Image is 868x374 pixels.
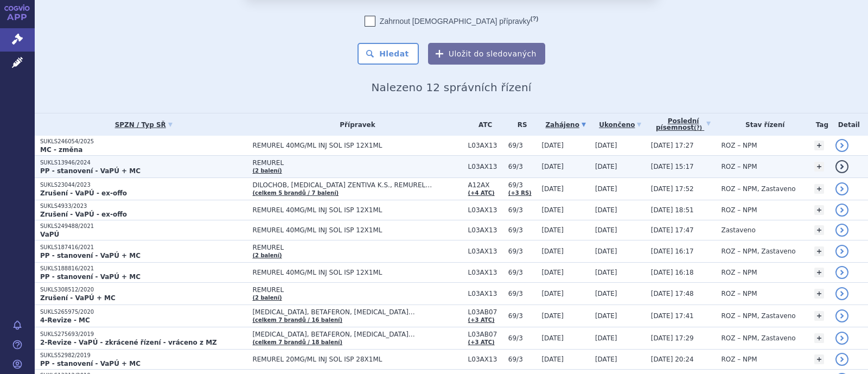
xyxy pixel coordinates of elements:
[541,248,564,255] span: [DATE]
[721,185,795,193] span: ROZ – NPM, Zastaveno
[595,290,617,297] span: [DATE]
[716,113,809,136] th: Stav řízení
[40,265,247,272] p: SUKLS188816/2021
[835,287,848,300] a: detail
[721,356,757,363] span: ROZ – NPM
[541,226,564,234] span: [DATE]
[252,356,462,363] span: REMUREL 20MG/ML INJ SOL ISP 28X1ML
[40,331,247,338] p: SUKLS275693/2019
[252,295,282,301] a: (2 balení)
[721,226,755,234] span: Zastaveno
[40,352,247,359] p: SUKLS52982/2019
[595,334,617,342] span: [DATE]
[541,356,564,363] span: [DATE]
[835,224,848,237] a: detail
[595,226,617,234] span: [DATE]
[721,334,795,342] span: ROZ – NPM, Zastaveno
[814,184,824,194] a: +
[814,354,824,364] a: +
[40,159,247,167] p: SUKLS13946/2024
[468,142,503,149] span: L03AX13
[468,290,503,297] span: L03AX13
[508,226,537,234] span: 69/3
[252,142,462,149] span: REMUREL 40MG/ML INJ SOL ISP 12X1ML
[651,113,716,136] a: Poslednípísemnost(?)
[252,190,339,196] a: (celkem 5 brandů / 7 balení)
[541,142,564,149] span: [DATE]
[40,339,217,346] strong: 2-Revize - VaPÚ - zkrácené řízení - vráceno z MZ
[468,163,503,170] span: L03AX13
[721,206,757,214] span: ROZ – NPM
[40,244,247,251] p: SUKLS187416/2021
[508,269,537,276] span: 69/3
[835,160,848,173] a: detail
[468,226,503,234] span: L03AX13
[40,189,127,197] strong: Zrušení - VaPÚ - ex-offo
[595,142,617,149] span: [DATE]
[468,308,503,316] span: L03AB07
[814,162,824,172] a: +
[541,290,564,297] span: [DATE]
[595,269,617,276] span: [DATE]
[40,360,141,367] strong: PP - stanovení - VaPÚ + MC
[252,226,462,234] span: REMUREL 40MG/ML INJ SOL ISP 12X1ML
[40,211,127,218] strong: Zrušení - VaPÚ - ex-offo
[651,185,694,193] span: [DATE] 17:52
[508,206,537,214] span: 69/3
[835,332,848,345] a: detail
[541,185,564,193] span: [DATE]
[508,181,537,189] span: 69/3
[595,206,617,214] span: [DATE]
[252,317,342,323] a: (celkem 7 brandů / 16 balení)
[651,142,694,149] span: [DATE] 17:27
[252,244,462,251] span: REMUREL
[252,252,282,258] a: (2 balení)
[721,269,757,276] span: ROZ – NPM
[508,190,532,196] a: (+3 RS)
[40,308,247,316] p: SUKLS265975/2020
[651,334,694,342] span: [DATE] 17:29
[721,290,757,297] span: ROZ – NPM
[531,15,538,22] abbr: (?)
[40,286,247,294] p: SUKLS308512/2020
[468,206,503,214] span: L03AX13
[595,185,617,193] span: [DATE]
[814,141,824,150] a: +
[40,117,247,132] a: SPZN / Typ SŘ
[814,205,824,215] a: +
[40,202,247,210] p: SUKLS4933/2023
[835,245,848,258] a: detail
[814,289,824,299] a: +
[252,206,462,214] span: REMUREL 40MG/ML INJ SOL ISP 12X1ML
[508,356,537,363] span: 69/3
[835,182,848,195] a: detail
[468,331,503,338] span: L03AB07
[835,309,848,322] a: detail
[508,142,537,149] span: 69/3
[835,204,848,217] a: detail
[541,312,564,320] span: [DATE]
[541,269,564,276] span: [DATE]
[508,312,537,320] span: 69/3
[541,163,564,170] span: [DATE]
[651,163,694,170] span: [DATE] 15:17
[428,43,545,65] button: Uložit do sledovaných
[508,163,537,170] span: 69/3
[468,339,495,345] a: (+3 ATC)
[595,356,617,363] span: [DATE]
[694,125,702,131] abbr: (?)
[468,190,495,196] a: (+4 ATC)
[40,167,141,175] strong: PP - stanovení - VaPÚ + MC
[40,181,247,189] p: SUKLS23044/2023
[358,43,419,65] button: Hledat
[721,142,757,149] span: ROZ – NPM
[468,317,495,323] a: (+3 ATC)
[835,139,848,152] a: detail
[541,117,589,132] a: Zahájeno
[252,339,342,345] a: (celkem 7 brandů / 18 balení)
[371,81,531,94] span: Nalezeno 12 správních řízení
[252,181,462,189] span: DILOCHOB, [MEDICAL_DATA] ZENTIVA K.S., REMUREL…
[252,331,462,338] span: [MEDICAL_DATA], BETAFERON, [MEDICAL_DATA]…
[721,163,757,170] span: ROZ – NPM
[40,223,247,230] p: SUKLS249488/2021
